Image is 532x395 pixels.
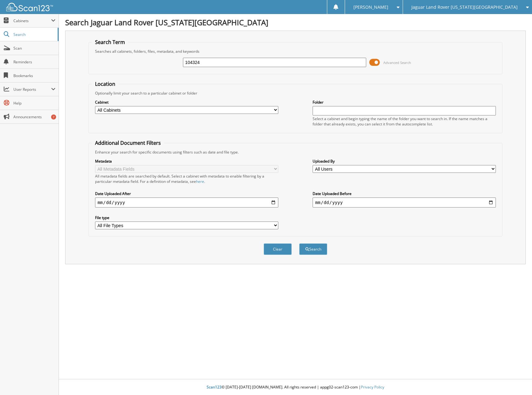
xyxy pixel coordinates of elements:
[95,158,278,164] label: Metadata
[13,46,55,51] span: Scan
[95,215,278,220] label: File type
[13,87,51,92] span: User Reports
[59,380,532,395] div: © [DATE]-[DATE] [DOMAIN_NAME]. All rights reserved | appg02-scan123-com |
[313,191,496,196] label: Date Uploaded Before
[13,32,55,37] span: Search
[313,158,496,164] label: Uploaded By
[95,173,278,184] div: All metadata fields are searched by default. Select a cabinet with metadata to enable filtering b...
[207,384,222,390] span: Scan123
[92,90,499,96] div: Optionally limit your search to a particular cabinet or folder
[264,243,292,255] button: Clear
[13,18,51,23] span: Cabinets
[92,49,499,54] div: Searches all cabinets, folders, files, metadata, and keywords
[196,179,204,184] a: here
[13,59,55,65] span: Reminders
[6,3,53,11] img: scan123-logo-white.svg
[353,5,388,9] span: [PERSON_NAME]
[299,243,327,255] button: Search
[411,5,518,9] span: Jaguar Land Rover [US_STATE][GEOGRAPHIC_DATA]
[95,100,278,105] label: Cabinet
[92,80,118,87] legend: Location
[313,116,496,127] div: Select a cabinet and begin typing the name of the folder you want to search in. If the name match...
[13,73,55,78] span: Bookmarks
[361,384,384,390] a: Privacy Policy
[13,100,55,106] span: Help
[95,197,278,207] input: start
[95,191,278,196] label: Date Uploaded After
[65,17,526,27] h1: Search Jaguar Land Rover [US_STATE][GEOGRAPHIC_DATA]
[383,60,411,65] span: Advanced Search
[51,115,56,119] div: 7
[501,365,532,395] iframe: Chat Widget
[92,39,128,46] legend: Search Term
[313,100,496,105] label: Folder
[13,114,55,119] span: Announcements
[92,149,499,155] div: Enhance your search for specific documents using filters such as date and file type.
[313,197,496,207] input: end
[92,139,164,146] legend: Additional Document Filters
